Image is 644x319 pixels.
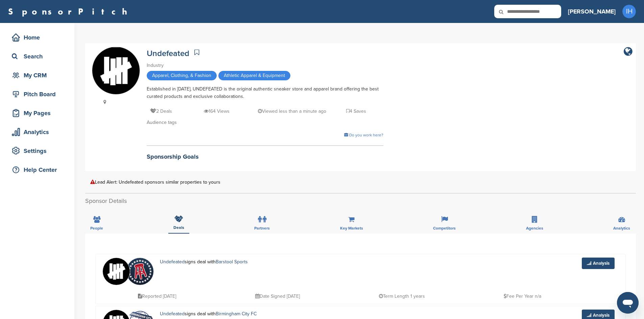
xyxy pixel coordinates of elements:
[10,50,68,62] div: Search
[344,133,383,137] a: Do you work here?
[10,88,68,100] div: Pitch Board
[147,49,189,58] a: Undefeated
[147,119,383,126] div: Audience tags
[10,164,68,176] div: Help Center
[7,162,68,178] a: Help Center
[433,226,456,230] span: Competitors
[624,47,633,57] a: company link
[216,259,248,265] a: Barstool Sports
[7,124,68,140] a: Analytics
[10,31,68,44] div: Home
[582,258,615,269] a: Analysis
[7,68,68,83] a: My CRM
[613,226,630,230] span: Analytics
[7,143,68,159] a: Settings
[7,49,68,64] a: Search
[8,7,132,16] a: SponsorPitch
[147,152,383,161] h2: Sponsorship Goals
[216,311,257,317] a: Birmingham City FC
[617,292,639,314] iframe: Button to launch messaging window
[340,226,363,230] span: Key Markets
[10,145,68,157] div: Settings
[379,292,425,300] p: Term Length 1 years
[254,226,270,230] span: Partners
[147,71,217,80] span: Apparel, Clothing, & Fashion
[147,85,383,100] div: Established in [DATE], UNDEFEATED is the original authentic sneaker store and apparel brand offer...
[92,47,140,95] img: Sponsorpitch & Undefeated
[173,225,184,230] span: Deals
[103,258,130,285] img: 0f32f12f3eca8b48392ef9f7e85165e4
[150,107,172,115] p: 2 Deals
[160,311,185,317] a: Undefeated
[126,258,153,285] img: E6ctytiq 400x400
[10,69,68,81] div: My CRM
[10,126,68,138] div: Analytics
[218,71,290,80] span: Athletic Apparel & Equipment
[349,133,383,137] span: Do you work here?
[204,107,230,115] p: 164 Views
[7,105,68,121] a: My Pages
[7,30,68,45] a: Home
[622,5,636,18] span: IH
[90,180,631,185] div: Lead Alert: Undefeated sponsors similar properties to yours
[526,226,543,230] span: Agencies
[346,107,366,115] p: 4 Saves
[90,226,103,230] span: People
[160,259,185,265] a: Undefeated
[258,107,326,115] p: Viewed less than a minute ago
[160,310,287,318] p: signs deal with
[10,107,68,119] div: My Pages
[160,258,276,266] p: signs deal with
[7,86,68,102] a: Pitch Board
[138,292,176,300] p: Reported [DATE]
[568,7,616,16] h3: [PERSON_NAME]
[568,4,616,19] a: [PERSON_NAME]
[147,62,383,69] div: Industry
[85,196,636,206] h2: Sponsor Details
[255,292,300,300] p: Date Signed [DATE]
[504,292,541,300] p: Fee Per Year n/a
